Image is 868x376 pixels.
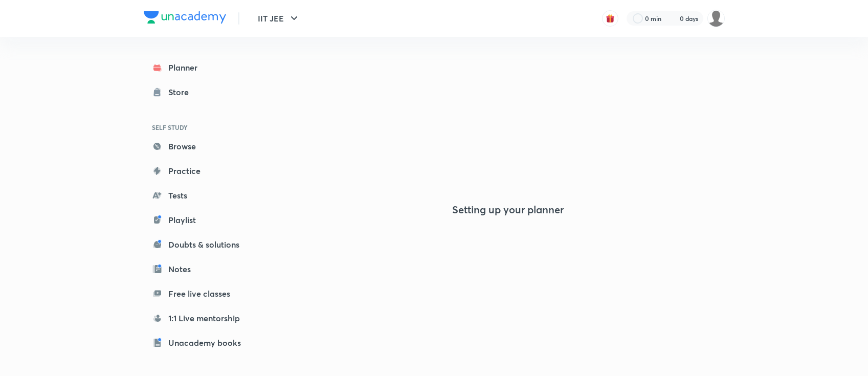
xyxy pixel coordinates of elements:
[144,82,262,102] a: Store
[144,119,262,136] h6: SELF STUDY
[168,86,195,98] div: Store
[144,161,262,181] a: Practice
[144,11,226,26] a: Company Logo
[252,8,306,29] button: IIT JEE
[144,283,262,304] a: Free live classes
[144,308,262,328] a: 1:1 Live mentorship
[606,14,615,23] img: avatar
[144,136,262,157] a: Browse
[602,10,618,27] button: avatar
[144,185,262,206] a: Tests
[144,11,226,24] img: Company Logo
[144,259,262,279] a: Notes
[707,10,725,27] img: nikita patil
[144,210,262,230] a: Playlist
[144,234,262,255] a: Doubts & solutions
[144,57,262,78] a: Planner
[144,333,262,353] a: Unacademy books
[667,13,678,24] img: streak
[452,204,564,216] h4: Setting up your planner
